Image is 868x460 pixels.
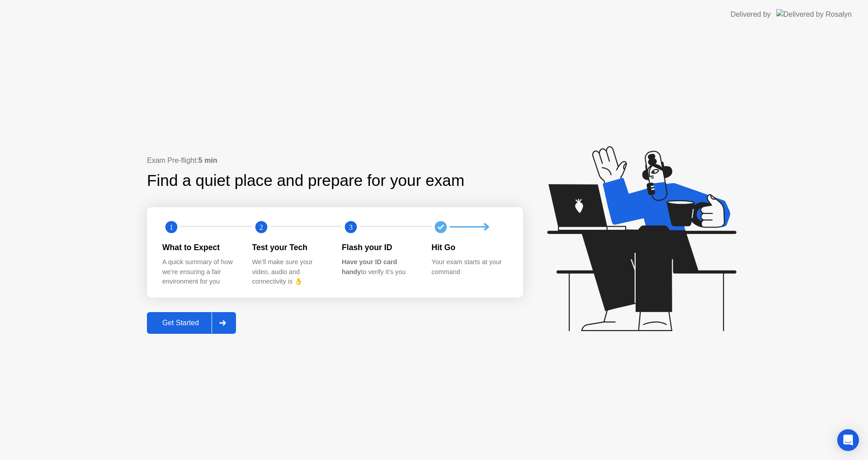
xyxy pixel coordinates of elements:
div: Test your Tech [252,242,328,253]
div: Open Intercom Messenger [837,429,859,451]
div: We’ll make sure your video, audio and connectivity is 👌 [252,257,328,287]
div: What to Expect [162,242,238,253]
b: Have your ID card handy [342,258,397,275]
b: 5 min [198,156,217,164]
text: 2 [259,223,263,231]
div: Hit Go [432,242,507,253]
div: Exam Pre-flight: [147,155,523,166]
button: Get Started [147,312,236,334]
div: Flash your ID [342,242,417,253]
div: Get Started [150,319,212,327]
text: 3 [349,223,353,231]
div: Your exam starts at your command [432,257,507,277]
div: Find a quiet place and prepare for your exam [147,169,466,193]
text: 1 [170,223,173,231]
div: Delivered by [731,9,771,20]
div: to verify it’s you [342,257,417,277]
img: Delivered by Rosalyn [776,9,852,19]
div: A quick summary of how we’re ensuring a fair environment for you [162,257,238,287]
